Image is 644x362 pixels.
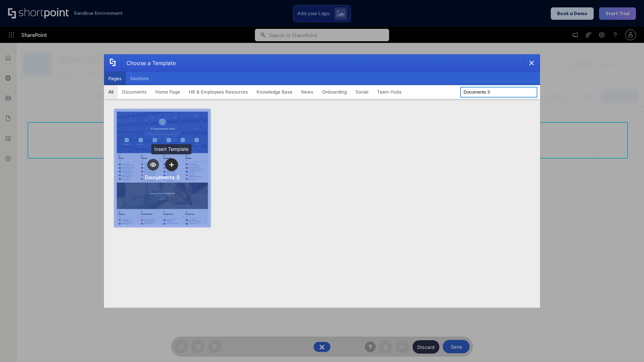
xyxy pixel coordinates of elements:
button: Onboarding [318,85,351,99]
button: Knowledge Base [252,85,297,99]
input: Search [460,87,537,98]
button: Sections [126,72,153,85]
iframe: Chat Widget [610,330,644,362]
button: Home Page [151,85,184,99]
div: template selector [104,54,540,308]
button: News [297,85,318,99]
button: Pages [104,72,126,85]
button: Documents [118,85,151,99]
button: Social [351,85,373,99]
div: Documents 3 [145,174,179,181]
button: All [104,85,118,99]
div: Choose a Template [121,55,176,71]
button: Team Hubs [373,85,406,99]
button: HR & Employees Resources [184,85,252,99]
